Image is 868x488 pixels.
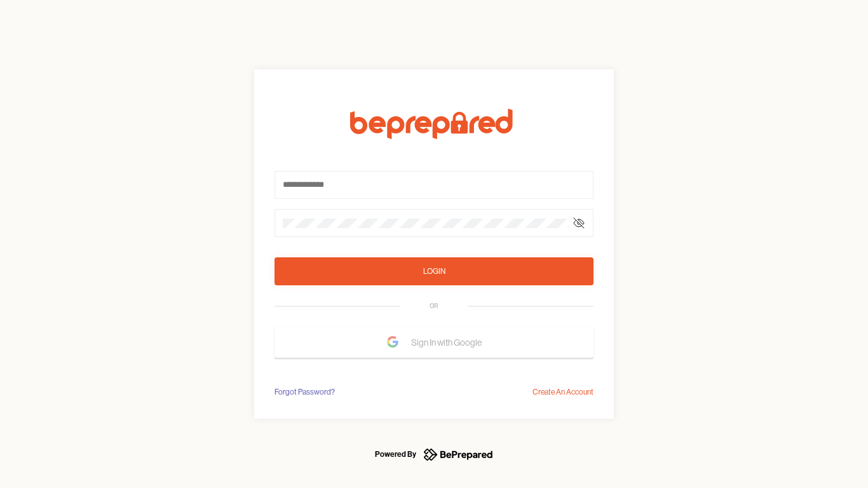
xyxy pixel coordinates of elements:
div: Forgot Password? [275,386,335,398]
div: OR [430,301,438,311]
div: Login [423,265,445,278]
div: Powered By [375,447,416,462]
span: Sign In with Google [411,331,488,354]
button: Login [275,257,593,285]
div: Create An Account [532,386,593,398]
button: Sign In with Google [275,327,593,358]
